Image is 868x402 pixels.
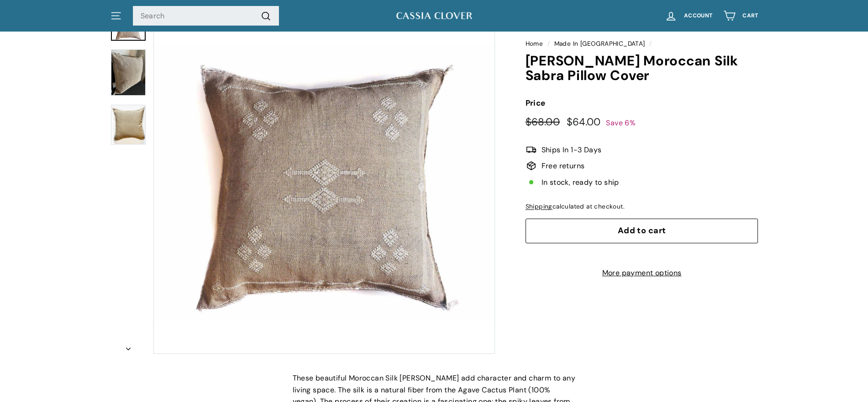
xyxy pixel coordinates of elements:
[110,338,147,354] button: Next
[718,2,763,29] a: Cart
[606,118,636,128] span: Save 6%
[526,97,758,109] label: Price
[133,6,279,26] input: Search
[111,49,146,96] img: Adil Moroccan Silk Sabra Pillow Cover
[526,202,758,212] div: calculated at checkout.
[542,144,602,156] span: Ships In 1-3 Days
[542,160,585,172] span: Free returns
[545,40,552,48] span: /
[526,267,758,279] a: More payment options
[526,54,758,83] h1: [PERSON_NAME] Moroccan Silk Sabra Pillow Cover
[542,177,619,188] span: In stock, ready to ship
[742,13,758,19] span: Cart
[526,203,552,210] a: Shipping
[618,225,666,236] span: Add to cart
[554,40,645,48] a: Made In [GEOGRAPHIC_DATA]
[526,219,758,243] button: Add to cart
[684,13,712,19] span: Account
[111,105,146,145] img: Adil Moroccan Silk Sabra Pillow Cover
[647,40,654,48] span: /
[526,40,543,48] a: Home
[659,2,718,29] a: Account
[526,115,560,129] span: $68.00
[526,39,758,49] nav: breadcrumbs
[567,115,601,129] span: $64.00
